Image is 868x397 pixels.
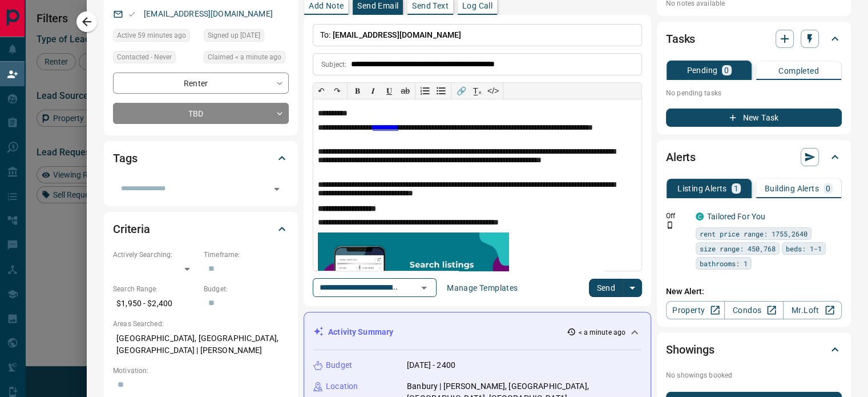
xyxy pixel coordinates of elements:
[113,215,289,243] div: Criteria
[386,86,392,95] span: 𝐔
[687,66,717,74] p: Pending
[407,359,455,371] p: [DATE] - 2400
[113,319,289,329] p: Areas Searched:
[204,284,289,294] p: Budget:
[313,24,642,46] p: To:
[326,380,358,392] p: Location
[765,185,819,193] p: Building Alerts
[204,51,289,67] div: Mon Aug 18 2025
[204,250,289,260] p: Timeframe:
[778,67,819,75] p: Completed
[333,30,462,39] span: [EMAIL_ADDRESS][DOMAIN_NAME]
[734,185,738,193] p: 1
[113,329,289,360] p: [GEOGRAPHIC_DATA], [GEOGRAPHIC_DATA], [GEOGRAPHIC_DATA] | [PERSON_NAME]
[113,284,198,294] p: Search Range:
[677,185,727,193] p: Listing Alerts
[578,327,625,338] p: < a minute ago
[309,2,344,10] p: Add Note
[357,2,398,10] p: Send Email
[128,10,136,18] svg: Email Valid
[783,301,842,319] a: Mr.Loft
[469,83,485,99] button: T̲ₓ
[666,148,696,166] h2: Alerts
[113,294,198,313] p: $1,950 - $2,400
[700,228,808,239] span: rent price range: 1755,2640
[666,25,842,53] div: Tasks
[417,83,433,99] button: Numbered list
[666,301,725,319] a: Property
[696,212,704,220] div: condos.ca
[318,232,509,316] img: search_like_a_pro.jpg
[117,30,186,41] span: Active 59 minutes ago
[666,340,714,359] h2: Showings
[365,83,381,99] button: 𝑰
[113,73,289,94] div: Renter
[113,220,150,238] h2: Criteria
[666,336,842,363] div: Showings
[724,301,783,319] a: Condos
[349,83,365,99] button: 𝐁
[329,83,345,99] button: ↷
[113,250,198,260] p: Actively Searching:
[666,85,842,102] p: No pending tasks
[269,181,285,197] button: Open
[485,83,501,99] button: </>
[700,243,776,254] span: size range: 450,768
[724,66,729,74] p: 0
[117,51,172,63] span: Contacted - Never
[666,370,842,380] p: No showings booked
[208,51,281,63] span: Claimed < a minute ago
[113,29,198,45] div: Mon Aug 18 2025
[666,143,842,171] div: Alerts
[453,83,469,99] button: 🔗
[326,359,352,371] p: Budget
[321,59,346,70] p: Subject:
[440,279,524,297] button: Manage Templates
[113,366,289,376] p: Motivation:
[666,286,842,298] p: New Alert:
[666,30,695,48] h2: Tasks
[700,258,748,269] span: bathrooms: 1
[666,109,842,127] button: New Task
[381,83,397,99] button: 𝐔
[328,326,393,338] p: Activity Summary
[204,29,289,45] div: Mon Aug 11 2025
[462,2,492,10] p: Log Call
[401,86,410,95] s: ab
[144,9,273,18] a: [EMAIL_ADDRESS][DOMAIN_NAME]
[826,185,830,193] p: 0
[707,212,765,221] a: Tailored For You
[313,83,329,99] button: ↶
[666,211,689,221] p: Off
[433,83,449,99] button: Bullet list
[589,279,642,297] div: split button
[313,322,641,343] div: Activity Summary< a minute ago
[113,103,289,124] div: TBD
[397,83,413,99] button: ab
[208,30,260,41] span: Signed up [DATE]
[113,145,289,172] div: Tags
[412,2,449,10] p: Send Text
[113,149,137,167] h2: Tags
[666,221,674,229] svg: Push Notification Only
[589,279,623,297] button: Send
[416,280,432,296] button: Open
[786,243,822,254] span: beds: 1-1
